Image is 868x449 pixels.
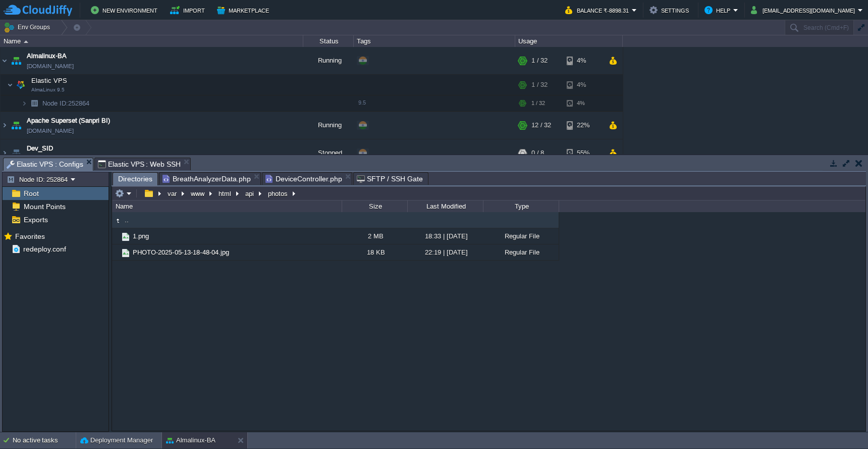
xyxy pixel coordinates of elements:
div: Tags [354,35,515,47]
img: AMDAwAAAACH5BAEAAAAALAAAAAABAAEAAAICRAEAOw== [27,95,41,111]
button: var [166,189,179,198]
div: No active tasks [13,432,76,448]
a: 1.png [131,232,150,240]
span: Elastic VPS : Configs [7,158,83,171]
a: Mount Points [22,202,67,211]
button: Settings [649,4,692,16]
div: Last Modified [408,201,483,212]
a: Exports [22,215,49,224]
img: AMDAwAAAACH5BAEAAAAALAAAAAABAAEAAAICRAEAOw== [9,139,23,167]
img: AMDAwAAAACH5BAEAAAAALAAAAAABAAEAAAICRAEAOw== [112,228,120,244]
img: CloudJiffy [4,4,72,17]
img: AMDAwAAAACH5BAEAAAAALAAAAAABAAEAAAICRAEAOw== [112,215,123,226]
a: Apache Superset (Sanpri BI) [27,116,110,126]
span: Node ID: [42,99,68,107]
div: Size [343,201,407,212]
div: 1 / 32 [531,75,548,95]
div: 0 / 8 [531,139,544,167]
span: SFTP / SSH Gate [357,173,423,185]
div: 22:19 | [DATE] [407,244,483,260]
span: [DOMAIN_NAME] [27,61,74,71]
div: Running [303,47,354,74]
img: AMDAwAAAACH5BAEAAAAALAAAAAABAAEAAAICRAEAOw== [120,231,131,242]
div: 4% [567,75,600,95]
div: 4% [567,95,600,111]
li: /var/www/html/api/frontend/models/BreathAnalyzerData.php [159,172,261,185]
img: AMDAwAAAACH5BAEAAAAALAAAAAABAAEAAAICRAEAOw== [9,112,23,139]
img: AMDAwAAAACH5BAEAAAAALAAAAAABAAEAAAICRAEAOw== [1,139,9,167]
button: Marketplace [217,4,272,16]
a: Node ID:252864 [41,99,91,108]
button: www [189,189,207,198]
a: .. [123,216,130,224]
span: Elastic VPS : Web SSH [98,158,181,170]
iframe: chat widget [826,409,858,439]
button: Help [704,4,733,16]
span: DeviceController.php [265,173,342,185]
a: redeploy.conf [21,244,68,254]
span: Elastic VPS [30,76,69,85]
input: Click to enter the path [112,186,865,201]
button: Almalinux-BA [166,435,215,445]
span: BreathAnalyzerData.php [162,173,251,185]
a: Dev_SID [27,143,53,154]
img: AMDAwAAAACH5BAEAAAAALAAAAAABAAEAAAICRAEAOw== [24,40,28,43]
button: Env Groups [4,20,53,34]
div: Regular File [483,228,559,244]
div: Name [113,201,342,212]
div: 2 MB [342,228,407,244]
img: AMDAwAAAACH5BAEAAAAALAAAAAABAAEAAAICRAEAOw== [1,112,9,139]
div: Stopped [303,139,354,167]
div: 18:33 | [DATE] [407,228,483,244]
img: AMDAwAAAACH5BAEAAAAALAAAAAABAAEAAAICRAEAOw== [7,75,13,95]
button: api [244,189,256,198]
div: 1 / 32 [531,95,545,111]
a: PHOTO-2025-05-13-18-48-04.jpg [131,248,231,257]
button: Deployment Manager [80,435,153,445]
img: AMDAwAAAACH5BAEAAAAALAAAAAABAAEAAAICRAEAOw== [1,47,9,74]
div: Status [304,35,353,47]
div: Name [1,35,303,47]
a: Favorites [13,232,46,240]
div: Running [303,112,354,139]
img: AMDAwAAAACH5BAEAAAAALAAAAAABAAEAAAICRAEAOw== [21,95,27,111]
button: html [217,189,234,198]
div: 12 / 32 [531,112,551,139]
div: 18 KB [342,244,407,260]
div: 1 / 32 [531,47,548,74]
button: Import [170,4,208,16]
div: 22% [567,112,600,139]
img: AMDAwAAAACH5BAEAAAAALAAAAAABAAEAAAICRAEAOw== [14,75,28,95]
li: /var/www/html/api/frontend/controllers/DeviceController.php [262,172,352,185]
span: 9.5 [358,99,366,106]
div: Regular File [483,244,559,260]
a: Elastic VPSAlmaLinux 9.5 [30,77,69,84]
img: AMDAwAAAACH5BAEAAAAALAAAAAABAAEAAAICRAEAOw== [9,47,23,74]
button: [EMAIL_ADDRESS][DOMAIN_NAME] [751,4,858,16]
button: photos [266,189,290,198]
div: Usage [516,35,622,47]
span: AlmaLinux 9.5 [31,87,65,93]
button: Balance ₹-8898.31 [565,4,632,16]
div: Type [484,201,559,212]
img: AMDAwAAAACH5BAEAAAAALAAAAAABAAEAAAICRAEAOw== [120,247,131,259]
button: Node ID: 252864 [7,175,71,184]
button: New Environment [91,4,160,16]
a: Root [22,189,40,198]
span: 252864 [41,99,91,108]
a: [DOMAIN_NAME] [27,154,74,164]
div: 4% [567,47,600,74]
img: AMDAwAAAACH5BAEAAAAALAAAAAABAAEAAAICRAEAOw== [112,244,120,260]
a: Almalinux-BA [27,51,67,61]
div: 55% [567,139,600,167]
span: Directories [118,173,152,185]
